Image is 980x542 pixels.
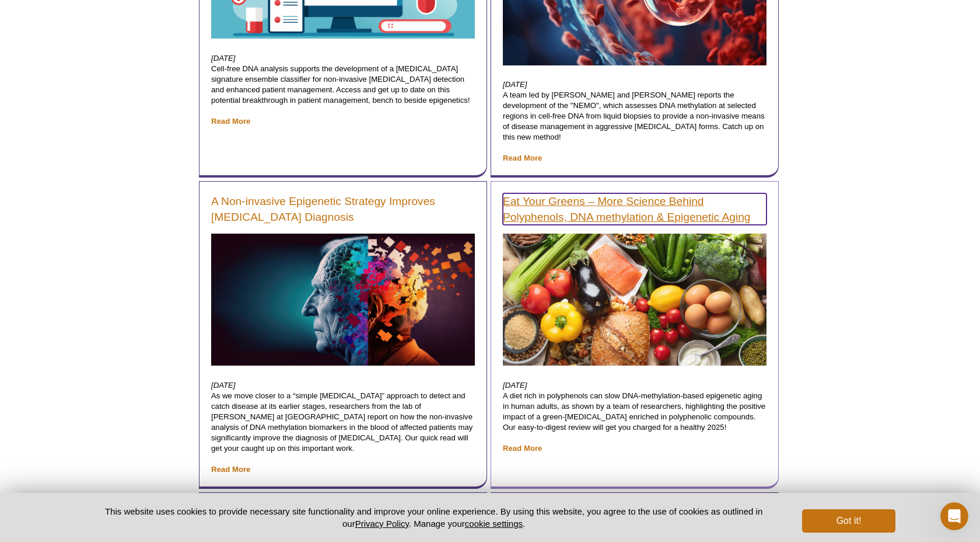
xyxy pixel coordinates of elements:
a: A Non-invasive Epigenetic Strategy Improves [MEDICAL_DATA] Diagnosis [211,193,475,225]
img: Deteriorating brain. [211,234,475,366]
a: Read More [503,154,542,162]
button: Got it! [802,509,895,533]
img: A table spread with vegetables and various food. [503,234,766,366]
a: Read More [211,117,250,126]
a: Read More [211,465,250,474]
p: A team led by [PERSON_NAME] and [PERSON_NAME] reports the development of the "NEMO", which assess... [503,79,766,164]
button: cookie settings [465,519,523,529]
em: [DATE] [503,80,527,89]
iframe: Intercom live chat [940,502,968,530]
p: Cell-free DNA analysis supports the development of a [MEDICAL_DATA] signature ensemble classifier... [211,53,475,127]
p: A diet rich in polyphenols can slow DNA-methylation-based epigenetic aging in human adults, as sh... [503,380,766,454]
em: [DATE] [211,381,236,390]
a: Read More [503,444,542,453]
p: As we move closer to a “simple [MEDICAL_DATA]” approach to detect and catch disease at its earlie... [211,380,475,475]
a: Eat Your Greens – More Science Behind Polyphenols, DNA methylation & Epigenetic Aging [503,193,766,225]
p: This website uses cookies to provide necessary site functionality and improve your online experie... [85,505,783,530]
em: [DATE] [211,54,236,62]
a: Privacy Policy [355,519,409,529]
em: [DATE] [503,381,527,390]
